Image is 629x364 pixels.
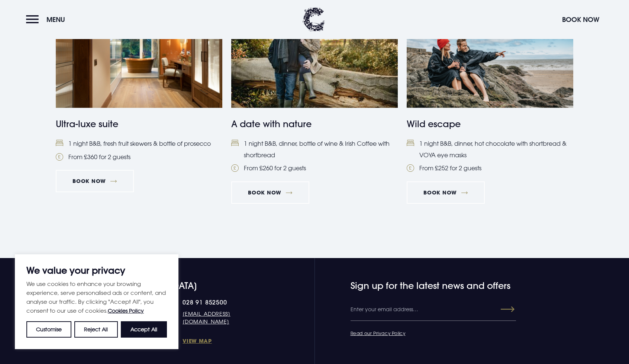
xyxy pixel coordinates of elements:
[351,280,486,291] h4: Sign up for the latest news and offers
[56,140,63,146] img: Bed
[231,162,398,174] li: From £260 for 2 guests
[56,151,222,162] li: From £360 for 2 guests
[26,266,167,275] p: We value your privacy
[231,181,309,204] a: Book Now
[351,299,516,321] input: Enter your email address…
[231,164,239,172] img: Pound Coin
[46,15,65,24] span: Menu
[407,140,414,146] img: Bed
[231,117,398,131] h4: A date with nature
[558,12,603,28] button: Book Now
[407,162,573,174] li: From £252 for 2 guests
[231,140,239,146] img: Bed
[26,12,69,28] button: Menu
[15,254,178,349] div: We value your privacy
[56,117,222,131] h4: Ultra-luxe suite
[56,170,134,192] a: Book Now
[488,303,515,316] button: Submit
[108,307,144,314] a: Cookies Policy
[407,181,485,204] a: BOOK NOW
[303,7,325,32] img: Clandeboye Lodge
[231,138,398,161] li: 1 night B&B, dinner, bottle of wine & Irish Coffee with shortbread
[183,337,266,344] a: View Map
[121,321,167,338] button: Accept All
[26,321,71,338] button: Customise
[407,138,573,161] li: 1 night B&B, dinner, hot chocolate with shortbread & VOYA eye masks
[183,310,266,325] a: [EMAIL_ADDRESS][DOMAIN_NAME]
[407,117,573,131] h4: Wild escape
[407,164,414,172] img: Pound Coin
[26,279,167,315] p: We use cookies to enhance your browsing experience, serve personalised ads or content, and analys...
[56,153,63,161] img: Pound Coin
[183,299,266,306] a: 028 91 852500
[351,330,406,336] a: Read our Privacy Policy
[56,138,222,149] li: 1 night B&B, fresh fruit skewers & bottle of prosecco
[74,321,117,338] button: Reject All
